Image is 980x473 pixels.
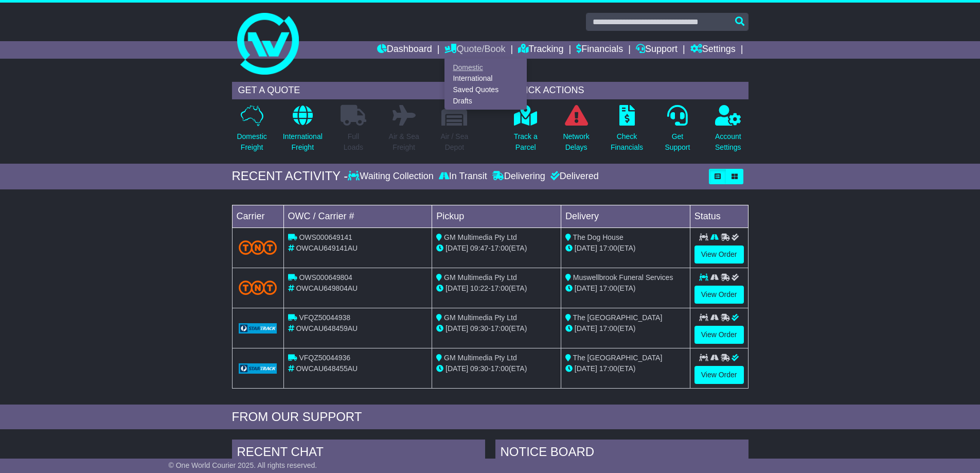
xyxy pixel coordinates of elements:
[282,104,323,159] a: InternationalFreight
[232,205,283,227] td: Carrier
[296,364,358,373] span: OWCAU648455AU
[444,233,517,241] span: GM Multimedia Pty Ltd
[446,284,468,292] span: [DATE]
[491,324,509,332] span: 17:00
[436,363,557,374] div: - (ETA)
[436,283,557,294] div: - (ETA)
[377,41,432,59] a: Dashboard
[470,324,488,332] span: 09:30
[445,73,526,84] a: International
[296,244,358,252] span: OWCAU649141AU
[232,169,348,184] div: RECENT ACTIVITY -
[445,95,526,107] a: Drafts
[444,354,517,362] span: GM Multimedia Pty Ltd
[446,364,468,373] span: [DATE]
[444,313,517,322] span: GM Multimedia Pty Ltd
[575,284,597,292] span: [DATE]
[491,284,509,292] span: 17:00
[296,324,358,332] span: OWCAU648459AU
[299,273,352,282] span: OWS000649804
[445,84,526,96] a: Saved Quotes
[690,205,748,227] td: Status
[441,131,469,153] p: Air / Sea Depot
[239,323,277,334] img: GetCarrierServiceLogo
[470,364,488,373] span: 09:30
[694,246,744,264] a: View Order
[446,244,468,252] span: [DATE]
[694,326,744,344] a: View Order
[514,131,538,153] p: Track a Parcel
[491,244,509,252] span: 17:00
[470,244,488,252] span: 09:47
[506,82,749,99] div: QUICK ACTIONS
[573,273,673,282] span: Muswellbrook Funeral Services
[599,244,617,252] span: 17:00
[575,364,597,373] span: [DATE]
[599,284,617,292] span: 17:00
[575,324,597,332] span: [DATE]
[444,273,517,282] span: GM Multimedia Pty Ltd
[665,131,690,153] p: Get Support
[611,131,643,153] p: Check Financials
[470,284,488,292] span: 10:22
[513,104,538,159] a: Track aParcel
[299,354,350,362] span: VFQZ50044936
[576,41,623,59] a: Financials
[232,410,749,425] div: FROM OUR SUPPORT
[341,131,366,153] p: Full Loads
[636,41,678,59] a: Support
[444,41,505,59] a: Quote/Book
[573,354,663,362] span: The [GEOGRAPHIC_DATA]
[694,286,744,304] a: View Order
[518,41,563,59] a: Tracking
[694,366,744,384] a: View Order
[565,243,686,254] div: (ETA)
[563,131,589,153] p: Network Delays
[715,104,742,159] a: AccountSettings
[436,243,557,254] div: - (ETA)
[565,363,686,374] div: (ETA)
[239,240,277,254] img: TNT_Domestic.png
[562,104,590,159] a: NetworkDelays
[715,131,741,153] p: Account Settings
[239,281,277,294] img: TNT_Domestic.png
[599,364,617,373] span: 17:00
[599,324,617,332] span: 17:00
[169,461,317,469] span: © One World Courier 2025. All rights reserved.
[283,205,432,227] td: OWC / Carrier #
[232,440,485,467] div: RECENT CHAT
[548,171,599,182] div: Delivered
[299,313,350,322] span: VFQZ50044938
[610,104,644,159] a: CheckFinancials
[690,41,736,59] a: Settings
[389,131,419,153] p: Air & Sea Freight
[575,244,597,252] span: [DATE]
[495,440,749,467] div: NOTICE BOARD
[239,363,277,374] img: GetCarrierServiceLogo
[299,233,352,241] span: OWS000649141
[565,283,686,294] div: (ETA)
[436,323,557,334] div: - (ETA)
[573,313,663,322] span: The [GEOGRAPHIC_DATA]
[236,104,267,159] a: DomesticFreight
[436,171,490,182] div: In Transit
[296,284,358,292] span: OWCAU649804AU
[237,131,266,153] p: Domestic Freight
[490,171,548,182] div: Delivering
[561,205,690,227] td: Delivery
[283,131,323,153] p: International Freight
[573,233,623,241] span: The Dog House
[565,323,686,334] div: (ETA)
[232,82,475,99] div: GET A QUOTE
[348,171,436,182] div: Waiting Collection
[491,364,509,373] span: 17:00
[432,205,561,227] td: Pickup
[445,62,526,73] a: Domestic
[444,59,527,110] div: Quote/Book
[446,324,468,332] span: [DATE]
[664,104,690,159] a: GetSupport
